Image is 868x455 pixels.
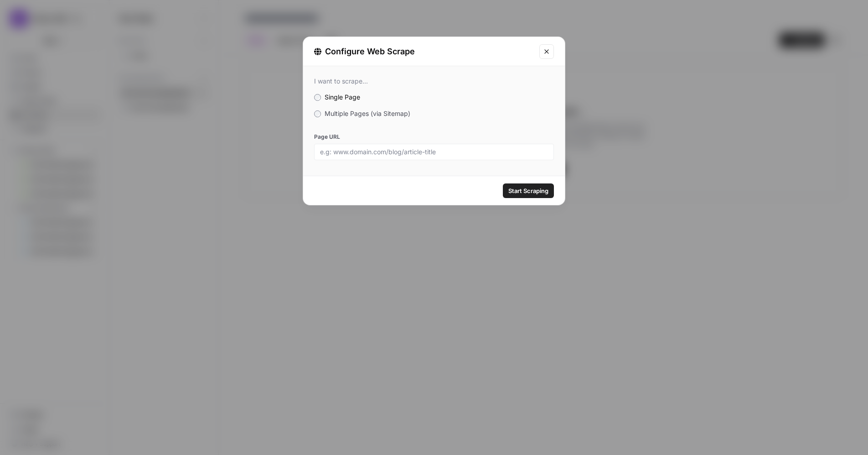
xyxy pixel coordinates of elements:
[539,44,554,59] button: Close modal
[320,148,548,156] input: e.g: www.domain.com/blog/article-title
[325,93,360,101] span: Single Page
[314,77,554,85] div: I want to scrape...
[325,110,410,117] span: Multiple Pages (via Sitemap)
[314,45,534,58] div: Configure Web Scrape
[314,110,321,117] input: Multiple Pages (via Sitemap)
[503,183,554,198] button: Start Scraping
[314,94,321,101] input: Single Page
[314,133,554,141] label: Page URL
[508,186,548,195] span: Start Scraping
